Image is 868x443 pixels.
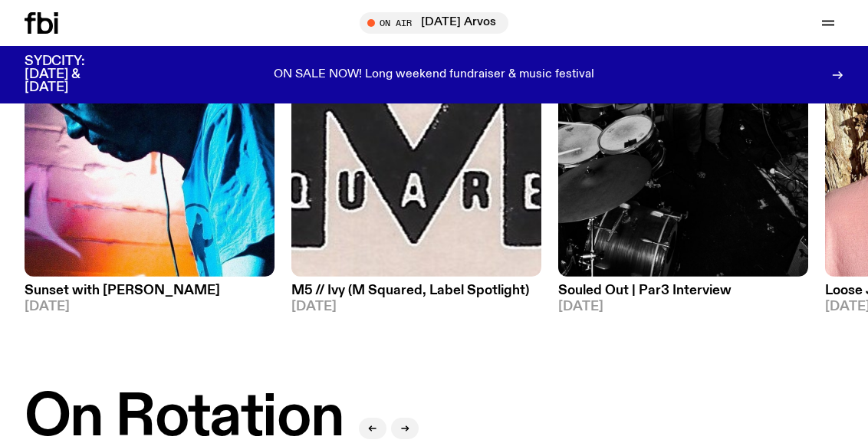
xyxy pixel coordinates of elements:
h3: SYDCITY: [DATE] & [DATE] [25,55,123,94]
button: On Air[DATE] Arvos [360,12,508,34]
a: Souled Out | Par3 Interview[DATE] [558,277,808,313]
span: [DATE] [25,300,275,313]
h3: Sunset with [PERSON_NAME] [25,284,275,297]
span: [DATE] [558,300,808,313]
p: ON SALE NOW! Long weekend fundraiser & music festival [274,68,594,82]
h3: M5 // Ivy (M Squared, Label Spotlight) [291,284,541,297]
a: Sunset with [PERSON_NAME][DATE] [25,277,275,313]
a: M5 // Ivy (M Squared, Label Spotlight)[DATE] [291,277,541,313]
h3: Souled Out | Par3 Interview [558,284,808,297]
span: [DATE] [291,300,541,313]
